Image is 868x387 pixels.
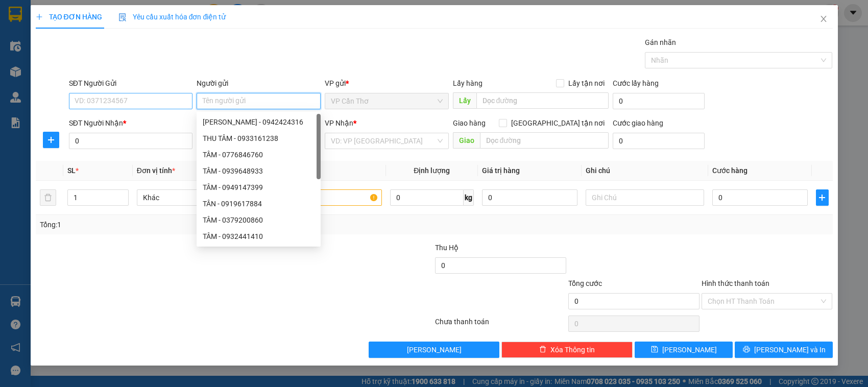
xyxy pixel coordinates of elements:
div: Người gửi [197,78,321,89]
span: Decrease Value [117,198,128,205]
div: TÂM - 0776846760 [197,147,321,163]
button: [PERSON_NAME] [369,342,500,358]
span: Thu Hộ [435,244,459,252]
button: plus [816,189,829,206]
span: plus [816,194,828,202]
span: close [819,15,828,23]
div: VP gửi [325,78,449,89]
button: plus [43,132,59,148]
span: Giao [453,132,480,149]
span: Giá trị hàng [482,166,520,175]
span: Giao hàng [453,119,486,127]
div: TÂM - 0932441410 [203,231,315,242]
label: Hình thức thanh toán [702,279,769,287]
span: plus [36,13,43,20]
label: Gán nhãn [645,38,676,46]
span: down [120,199,126,205]
span: VP Cần Thơ [331,93,443,109]
span: plus [43,136,59,144]
span: Tổng cước [568,279,602,287]
span: Lấy tận nơi [564,78,609,89]
span: Yêu cầu xuất hóa đơn điện tử [118,13,226,21]
div: TÂM - 0932441410 [197,228,321,245]
span: Xóa Thông tin [550,344,595,355]
div: SĐT Người Nhận [69,117,193,129]
div: THU TÂM - 0933161238 [197,130,321,147]
span: TẠO ĐƠN HÀNG [36,13,102,21]
div: DƯƠNG CHÍ TÂM - 0942424316 [197,114,321,130]
input: Cước lấy hàng [613,93,705,109]
button: printer[PERSON_NAME] và In [735,342,833,358]
button: save[PERSON_NAME] [635,342,733,358]
span: Đơn vị tính [137,166,175,175]
span: Lấy hàng [453,79,483,87]
input: Dọc đường [476,92,609,109]
span: Lấy [453,92,476,109]
button: deleteXóa Thông tin [501,342,633,358]
div: TÂM - 0379200860 [203,214,315,226]
span: [PERSON_NAME] [407,344,462,355]
span: Increase Value [117,190,128,198]
span: save [651,346,658,354]
input: VD: Bàn, Ghế [263,189,382,206]
span: up [120,191,126,198]
div: TÂM - 0776846760 [203,149,315,160]
span: [PERSON_NAME] và In [754,344,826,355]
div: Tổng: 1 [40,219,335,230]
input: Cước giao hàng [613,133,705,149]
div: TÂM - 0939648933 [203,165,315,177]
label: Cước lấy hàng [613,79,659,87]
span: SL [67,166,76,175]
span: delete [539,346,546,354]
div: TÂM - 0379200860 [197,212,321,228]
button: Close [809,5,838,34]
span: Định lượng [414,166,450,175]
div: TÂN - 0919617884 [197,196,321,212]
button: delete [40,189,56,206]
span: kg [464,189,474,206]
th: Ghi chú [582,161,708,181]
span: printer [743,346,750,354]
div: [PERSON_NAME] - 0942424316 [203,116,315,128]
input: Ghi Chú [586,189,704,206]
div: TÂN - 0919617884 [203,198,315,209]
img: icon [118,13,127,21]
span: [PERSON_NAME] [662,344,717,355]
div: TÂM - 0949147399 [203,182,315,193]
div: TÂM - 0949147399 [197,179,321,196]
span: Cước hàng [712,166,748,175]
input: 0 [482,189,577,206]
input: Dọc đường [480,132,609,149]
label: Cước giao hàng [613,119,663,127]
span: Khác [143,190,249,205]
span: [GEOGRAPHIC_DATA] tận nơi [507,117,609,129]
div: THU TÂM - 0933161238 [203,133,315,144]
span: VP Nhận [325,119,353,127]
div: SĐT Người Gửi [69,78,193,89]
div: Chưa thanh toán [434,316,567,334]
div: TÂM - 0939648933 [197,163,321,179]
